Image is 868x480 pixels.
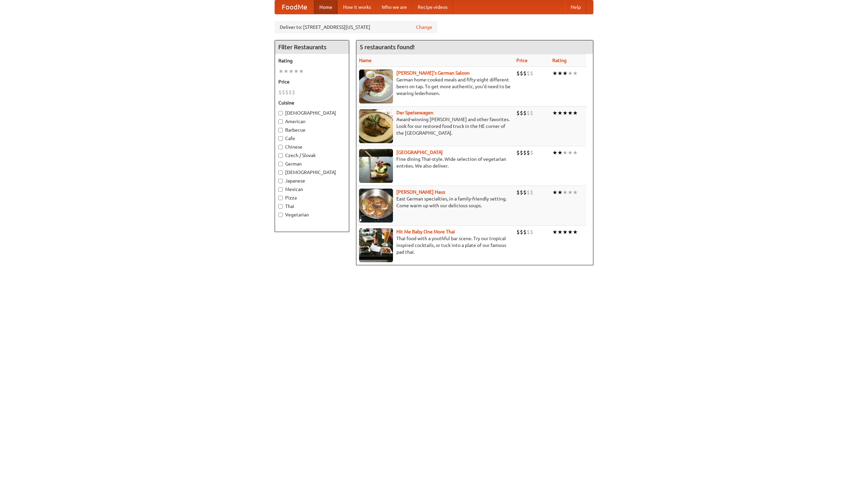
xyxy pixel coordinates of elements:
li: ★ [552,109,557,117]
b: [PERSON_NAME]'s German Saloon [396,70,470,76]
input: Czech / Slovak [278,153,283,158]
p: Thai food with a youthful bar scene. Try our tropical inspired cocktails, or tuck into a plate of... [359,235,511,255]
li: $ [520,228,523,236]
a: Price [516,58,528,63]
label: Barbecue [278,127,346,133]
p: Fine dining Thai-style. Wide selection of vegetarian entrées. We also deliver. [359,156,511,169]
li: ★ [568,189,573,196]
label: Thai [278,203,346,210]
div: Deliver to: [STREET_ADDRESS][US_STATE] [275,21,437,33]
a: How it works [338,0,376,14]
label: Pizza [278,194,346,201]
li: ★ [283,68,289,75]
li: $ [516,109,520,117]
input: German [278,162,283,166]
li: $ [520,149,523,156]
label: American [278,118,346,125]
label: Chinese [278,143,346,150]
input: Barbecue [278,128,283,132]
li: ★ [552,189,557,196]
li: ★ [573,228,578,236]
input: Japanese [278,179,283,183]
a: Recipe videos [412,0,453,14]
li: ★ [294,68,299,75]
li: $ [285,89,289,96]
img: speisewagen.jpg [359,109,393,143]
ng-pluralize: 5 restaurants found! [360,44,415,50]
li: $ [527,149,530,156]
li: ★ [557,70,563,77]
li: ★ [568,109,573,117]
li: ★ [573,70,578,77]
a: Name [359,58,372,63]
a: Der Speisewagen [396,110,433,115]
li: ★ [573,109,578,117]
input: [DEMOGRAPHIC_DATA] [278,170,283,175]
li: ★ [563,189,568,196]
label: [DEMOGRAPHIC_DATA] [278,110,346,116]
label: Japanese [278,177,346,184]
li: ★ [568,70,573,77]
a: Hit Me Baby One More Thai [396,229,455,234]
li: $ [527,189,530,196]
li: $ [520,109,523,117]
a: [PERSON_NAME] Haus [396,189,445,195]
a: [GEOGRAPHIC_DATA] [396,150,443,155]
input: [DEMOGRAPHIC_DATA] [278,111,283,115]
li: $ [516,228,520,236]
img: esthers.jpg [359,70,393,103]
li: ★ [568,149,573,156]
h5: Cuisine [278,99,346,106]
h4: Filter Restaurants [275,40,349,54]
input: Vegetarian [278,213,283,217]
img: kohlhaus.jpg [359,189,393,223]
li: $ [527,228,530,236]
label: German [278,160,346,167]
li: $ [516,149,520,156]
label: Mexican [278,186,346,193]
label: Czech / Slovak [278,152,346,159]
input: Mexican [278,187,283,192]
li: $ [278,89,282,96]
input: Pizza [278,196,283,200]
h5: Price [278,78,346,85]
li: $ [530,189,533,196]
li: ★ [573,149,578,156]
label: Vegetarian [278,211,346,218]
li: ★ [557,228,563,236]
li: ★ [563,228,568,236]
li: ★ [573,189,578,196]
label: [DEMOGRAPHIC_DATA] [278,169,346,176]
li: ★ [552,70,557,77]
li: $ [530,70,533,77]
input: Thai [278,204,283,209]
li: ★ [563,149,568,156]
li: $ [523,189,527,196]
input: American [278,119,283,124]
a: Change [416,24,432,31]
li: $ [523,109,527,117]
img: babythai.jpg [359,228,393,262]
label: Cafe [278,135,346,142]
li: $ [530,109,533,117]
li: ★ [557,109,563,117]
li: ★ [563,109,568,117]
a: FoodMe [275,0,314,14]
li: ★ [557,189,563,196]
li: $ [292,89,295,96]
li: $ [523,149,527,156]
a: Help [565,0,586,14]
a: Home [314,0,338,14]
li: ★ [568,228,573,236]
li: $ [523,70,527,77]
li: $ [530,149,533,156]
input: Cafe [278,136,283,141]
li: ★ [278,68,283,75]
p: East German specialties, in a family-friendly setting. Come warm up with our delicious soups. [359,195,511,209]
li: $ [520,70,523,77]
li: $ [289,89,292,96]
li: $ [520,189,523,196]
